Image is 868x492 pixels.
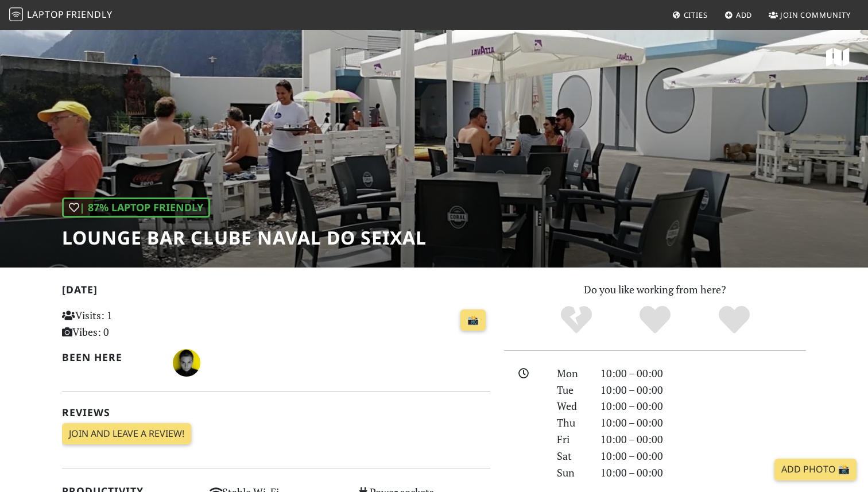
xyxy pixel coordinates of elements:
[537,304,616,336] div: No
[550,382,594,398] div: Tue
[62,197,210,218] div: | 87% Laptop Friendly
[550,464,594,481] div: Sun
[594,382,813,398] div: 10:00 – 00:00
[594,464,813,481] div: 10:00 – 00:00
[594,431,813,448] div: 10:00 – 00:00
[594,398,813,414] div: 10:00 – 00:00
[780,10,851,20] span: Join Community
[594,365,813,382] div: 10:00 – 00:00
[62,406,490,419] h2: Reviews
[695,304,774,336] div: Definitely!
[774,459,857,481] a: Add Photo 📸
[764,5,855,25] a: Join Community
[66,8,112,21] span: Friendly
[504,281,806,298] p: Do you like working from here?
[173,349,200,377] img: 1138-marija.jpg
[550,365,594,382] div: Mon
[62,284,490,300] h2: [DATE]
[460,309,486,331] a: 📸
[550,448,594,464] div: Sat
[62,351,159,363] h2: Been here
[27,8,64,21] span: Laptop
[9,7,23,21] img: LaptopFriendly
[62,307,196,340] p: Visits: 1 Vibes: 0
[62,423,191,445] a: Join and leave a review!
[615,304,695,336] div: Yes
[720,5,757,25] a: Add
[550,431,594,448] div: Fri
[668,5,712,25] a: Cities
[594,414,813,431] div: 10:00 – 00:00
[736,10,753,20] span: Add
[550,398,594,414] div: Wed
[62,227,427,249] h1: Lounge Bar Clube Naval do Seixal
[684,10,708,20] span: Cities
[9,5,113,25] a: LaptopFriendly LaptopFriendly
[594,448,813,464] div: 10:00 – 00:00
[173,355,200,369] span: Marija Jeremic
[550,414,594,431] div: Thu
